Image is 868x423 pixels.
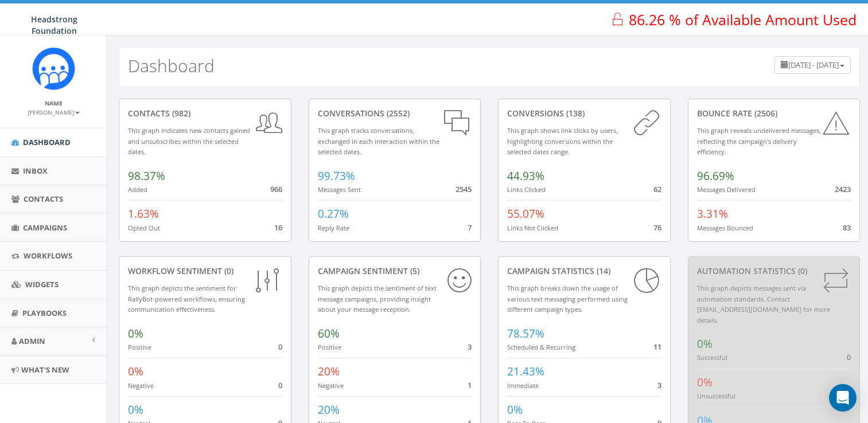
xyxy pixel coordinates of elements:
[318,326,340,341] span: 60%
[28,108,80,116] small: [PERSON_NAME]
[128,108,282,119] div: contacts
[318,206,349,221] span: 0.27%
[128,224,160,232] small: Opted Out
[507,343,575,351] small: Scheduled & Recurring
[847,352,851,362] span: 0
[697,353,727,362] small: Successful
[128,56,215,75] h2: Dashboard
[468,380,472,390] span: 1
[23,137,71,147] span: Dashboard
[23,222,67,233] span: Campaigns
[318,108,472,119] div: conversations
[697,336,713,351] span: 0%
[318,169,355,183] span: 99.73%
[274,222,282,233] span: 16
[28,107,80,117] a: [PERSON_NAME]
[697,375,713,390] span: 0%
[408,265,419,276] span: (5)
[278,380,282,390] span: 0
[697,206,728,221] span: 3.31%
[170,108,190,119] span: (982)
[697,126,821,156] small: This graph reveals undelivered messages, reflecting the campaign's delivery efficiency.
[278,342,282,352] span: 0
[318,364,340,379] span: 20%
[128,381,154,390] small: Negative
[653,184,661,194] span: 62
[653,342,661,352] span: 11
[835,184,851,194] span: 2423
[318,265,472,277] div: Campaign Sentiment
[128,206,159,221] span: 1.63%
[25,279,59,289] span: Widgets
[507,206,544,221] span: 55.07%
[507,364,544,379] span: 21.43%
[128,326,143,341] span: 0%
[270,184,282,194] span: 966
[468,222,472,233] span: 7
[45,99,63,107] small: Name
[564,108,585,119] span: (138)
[697,169,734,183] span: 96.69%
[24,250,72,261] span: Workflows
[507,326,544,341] span: 78.57%
[22,308,67,318] span: Playbooks
[507,265,661,277] div: Campaign Statistics
[697,108,851,119] div: Bounce Rate
[629,10,857,29] span: 86.26 % of Available Amount Used
[697,185,756,194] small: Messages Delivered
[456,184,472,194] span: 2545
[31,14,77,36] span: Headstrong Foundation
[507,185,546,194] small: Links Clicked
[788,60,839,70] span: [DATE] - [DATE]
[657,380,661,390] span: 3
[19,336,45,346] span: Admin
[318,185,361,194] small: Messages Sent
[318,284,437,314] small: This graph depicts the sentiment of text message campaigns, providing insight about your message ...
[507,169,544,183] span: 44.93%
[222,265,233,276] span: (0)
[507,284,628,314] small: This graph breaks down the usage of various text messaging performed using different campaign types.
[697,284,830,324] small: This graph depicts messages sent via automation standards. Contact [EMAIL_ADDRESS][DOMAIN_NAME] f...
[32,47,75,90] img: Rally_platform_Icon_1.png
[318,402,340,417] span: 20%
[128,126,250,156] small: This graph indicates new contacts gained and unsubscribes within the selected dates.
[21,365,69,375] span: What's New
[318,381,344,390] small: Negative
[653,222,661,233] span: 76
[829,384,857,412] div: Open Intercom Messenger
[507,126,618,156] small: This graph shows link clicks by users, highlighting conversions within the selected dates range.
[318,126,439,156] small: This graph tracks conversations, exchanged in each interaction within the selected dates.
[128,402,143,417] span: 0%
[128,284,245,314] small: This graph depicts the sentiment for RallyBot-powered workflows, ensuring communication effective...
[318,343,341,351] small: Positive
[843,222,851,233] span: 83
[697,224,753,232] small: Messages Bounced
[752,108,777,119] span: (2506)
[507,108,661,119] div: conversions
[384,108,410,119] span: (2552)
[507,402,523,417] span: 0%
[697,391,735,400] small: Unsuccessful
[507,381,539,390] small: Immediate
[128,343,151,351] small: Positive
[594,265,610,276] span: (14)
[318,224,349,232] small: Reply Rate
[128,364,143,379] span: 0%
[697,265,851,277] div: Automation Statistics
[128,185,147,194] small: Added
[128,265,282,277] div: Workflow Sentiment
[128,169,165,183] span: 98.37%
[468,342,472,352] span: 3
[507,224,558,232] small: Links Not Clicked
[796,265,807,276] span: (0)
[23,166,48,176] span: Inbox
[24,194,63,204] span: Contacts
